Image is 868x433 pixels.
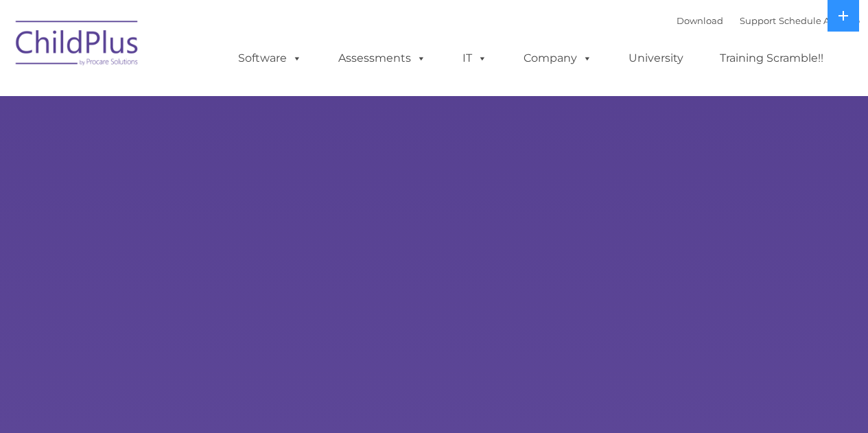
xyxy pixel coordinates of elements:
[325,45,440,72] a: Assessments
[615,45,697,72] a: University
[510,45,606,72] a: Company
[9,11,146,80] img: ChildPlus by Procare Solutions
[224,45,316,72] a: Software
[740,15,776,26] a: Support
[677,15,723,26] a: Download
[449,45,501,72] a: IT
[677,15,860,26] font: |
[779,15,860,26] a: Schedule A Demo
[706,45,837,72] a: Training Scramble!!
